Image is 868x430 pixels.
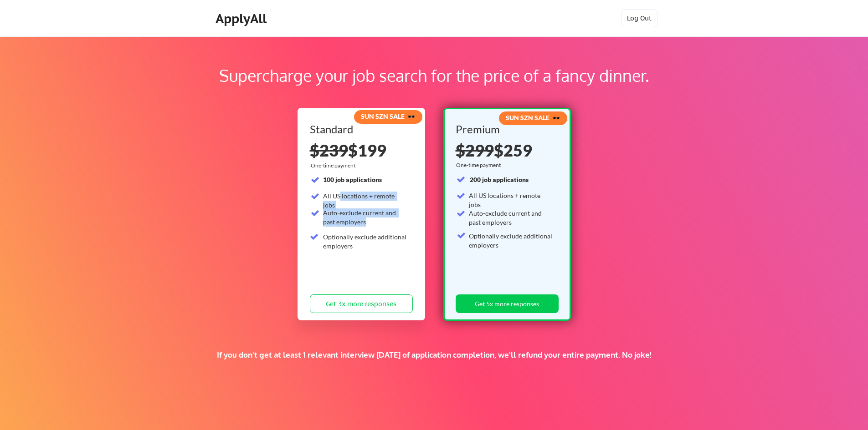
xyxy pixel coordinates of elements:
s: $299 [456,140,494,160]
div: Premium [456,124,555,135]
strong: SUN SZN SALE 🕶️ [361,112,415,120]
div: One-time payment [456,162,503,169]
div: $199 [310,142,413,158]
div: Auto-exclude current and past employers [323,208,407,226]
strong: SUN SZN SALE 🕶️ [506,114,560,121]
div: One-time payment [311,162,358,169]
div: If you don't get at least 1 relevant interview [DATE] of application completion, we'll refund you... [158,350,710,360]
div: All US locations + remote jobs [469,191,553,209]
div: All US locations + remote jobs [323,192,407,209]
button: Get 5x more responses [456,294,559,313]
div: Auto-exclude current and past employers [469,209,553,227]
div: Optionally exclude additional employers [323,233,407,250]
div: ApplyAll [216,11,269,26]
div: Optionally exclude additional employers [469,232,553,249]
strong: 100 job applications [323,176,382,183]
div: Supercharge your job search for the price of a fancy dinner. [58,63,810,88]
button: Log Out [621,9,657,27]
div: Standard [310,124,410,135]
button: Get 3x more responses [310,294,413,313]
s: $239 [310,140,348,160]
strong: 200 job applications [470,176,529,183]
div: $259 [456,142,555,158]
